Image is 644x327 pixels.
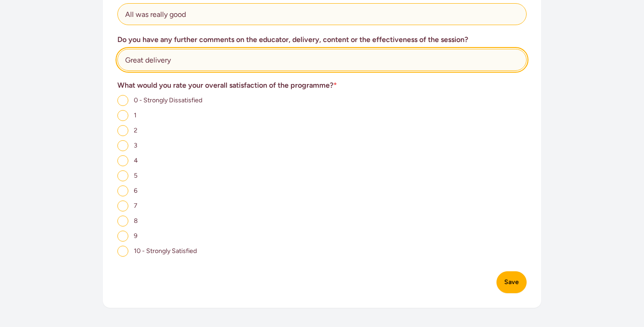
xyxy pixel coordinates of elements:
[134,187,137,195] span: 6
[134,172,137,179] span: 5
[117,185,128,196] input: 6
[117,155,128,166] input: 4
[496,271,527,293] button: Save
[134,142,137,149] span: 3
[117,125,128,136] input: 2
[117,34,527,45] h3: Do you have any further comments on the educator, delivery, content or the effectiveness of the s...
[134,217,138,225] span: 8
[117,80,527,91] h3: What would you rate your overall satisfaction of the programme?
[117,140,128,151] input: 3
[117,216,128,227] input: 8
[117,95,128,106] input: 0 - Strongly Dissatisfied
[117,110,128,121] input: 1
[134,247,197,255] span: 10 - Strongly Satisfied
[117,246,128,257] input: 10 - Strongly Satisfied
[134,127,137,134] span: 2
[134,157,138,164] span: 4
[117,200,128,211] input: 7
[134,202,137,210] span: 7
[117,231,128,242] input: 9
[134,96,202,104] span: 0 - Strongly Dissatisfied
[117,170,128,181] input: 5
[134,232,137,240] span: 9
[134,111,137,119] span: 1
